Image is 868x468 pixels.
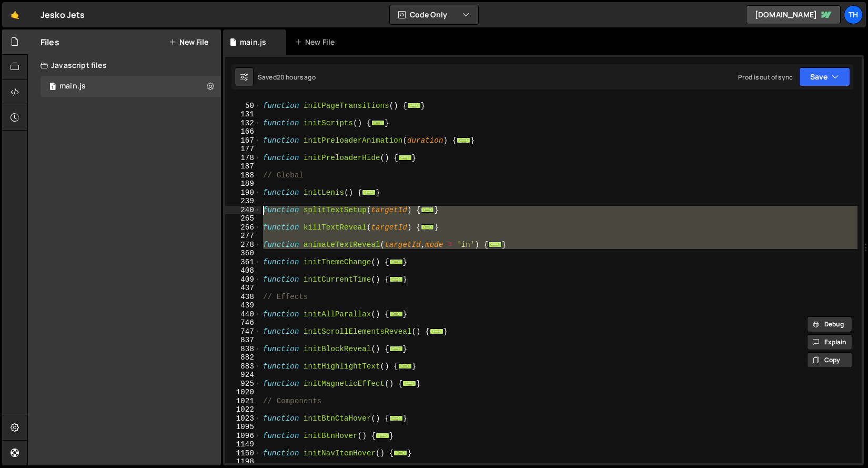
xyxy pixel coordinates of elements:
div: 188 [225,171,261,180]
div: 177 [225,145,261,154]
div: 189 [225,180,261,188]
div: 132 [225,119,261,128]
div: 1150 [225,449,261,458]
span: ... [389,276,403,282]
button: Explain [807,334,852,350]
div: 166 [225,127,261,136]
div: 1095 [225,423,261,432]
div: 440 [225,310,261,319]
div: 837 [225,336,261,345]
div: 1198 [225,457,261,466]
h2: Files [41,36,59,48]
div: 437 [225,284,261,293]
div: 408 [225,266,261,275]
span: 1 [49,83,56,92]
span: ... [398,363,412,369]
div: 361 [225,258,261,267]
div: 439 [225,301,261,310]
span: ... [398,154,412,160]
span: ... [421,206,435,212]
div: 838 [225,345,261,354]
div: 883 [225,362,261,371]
span: ... [488,241,502,247]
div: 1096 [225,432,261,441]
div: 925 [225,380,261,389]
a: 🤙 [2,2,28,27]
div: 1022 [225,405,261,414]
span: ... [430,328,443,334]
div: 239 [225,197,261,206]
button: Debug [807,316,852,332]
div: 190 [225,188,261,197]
div: 746 [225,318,261,327]
div: 50 [225,102,261,111]
button: Save [799,67,850,86]
button: Copy [807,352,852,368]
span: ... [362,189,376,195]
div: Prod is out of sync [738,73,793,82]
div: Saved [258,73,316,82]
button: Code Only [390,5,478,24]
div: 278 [225,241,261,250]
div: 1149 [225,440,261,449]
span: ... [457,137,470,143]
div: 265 [225,214,261,223]
div: 882 [225,353,261,362]
div: 240 [225,206,261,215]
a: [DOMAIN_NAME] [746,5,841,24]
div: 360 [225,249,261,258]
span: ... [421,224,435,230]
div: main.js [240,37,266,47]
div: 277 [225,232,261,241]
span: ... [393,450,407,455]
div: 747 [225,327,261,336]
div: Javascript files [28,55,221,76]
div: 409 [225,275,261,284]
span: ... [402,380,416,386]
span: ... [389,345,403,351]
span: ... [407,102,421,108]
div: main.js [59,82,86,91]
button: New File [169,38,208,46]
span: ... [389,311,403,316]
div: 1023 [225,414,261,423]
div: 178 [225,154,261,163]
div: New File [295,37,339,47]
div: 1020 [225,388,261,397]
span: ... [389,415,403,421]
a: Th [844,5,863,24]
div: 131 [225,110,261,119]
div: 167 [225,136,261,145]
div: 16759/45776.js [41,76,221,97]
div: 924 [225,371,261,380]
span: ... [389,258,403,264]
div: 20 hours ago [277,73,316,82]
span: ... [376,432,389,438]
div: 187 [225,162,261,171]
div: 266 [225,223,261,232]
span: ... [371,120,385,125]
div: Jesko Jets [41,8,85,21]
div: 1021 [225,397,261,406]
div: 438 [225,293,261,302]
